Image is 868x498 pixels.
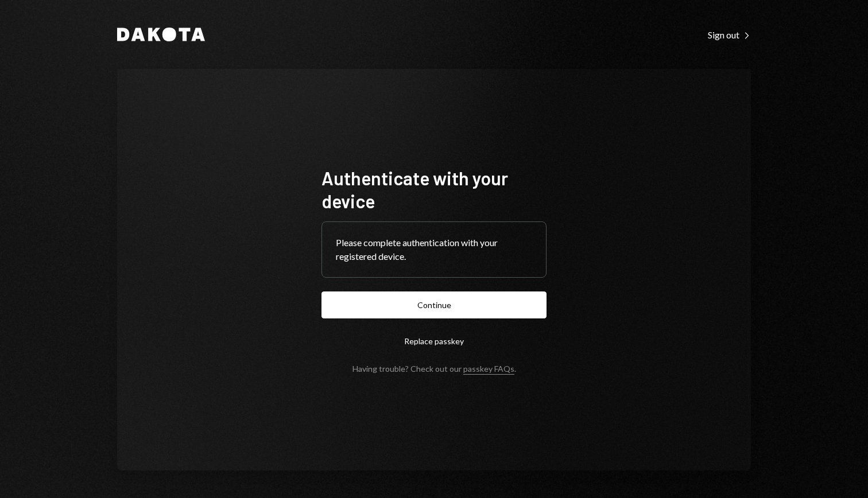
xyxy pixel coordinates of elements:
[708,28,751,41] a: Sign out
[708,29,751,41] div: Sign out
[321,291,547,318] button: Continue
[352,364,516,373] div: Having trouble? Check out our .
[463,364,514,375] a: passkey FAQs
[336,236,532,263] div: Please complete authentication with your registered device.
[321,166,547,212] h1: Authenticate with your device
[321,328,547,355] button: Replace passkey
